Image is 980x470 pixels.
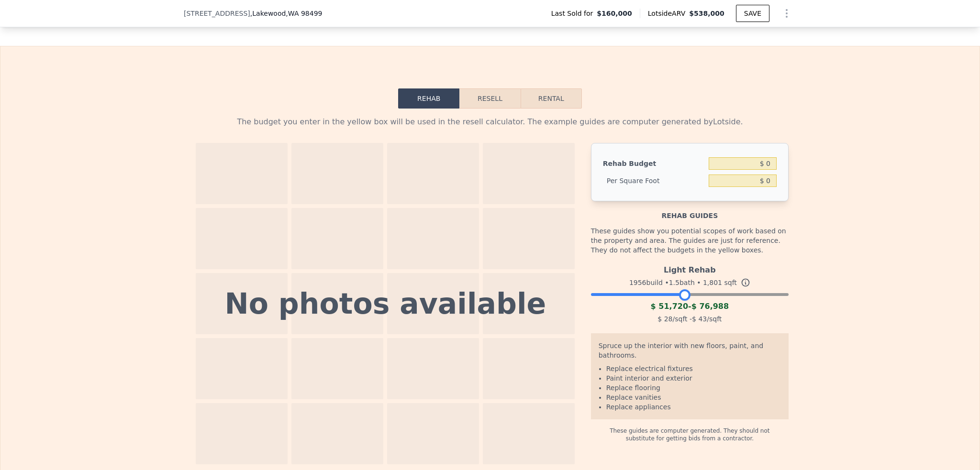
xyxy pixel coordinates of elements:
[736,5,769,22] button: SAVE
[591,301,789,312] div: -
[606,393,781,402] li: Replace vanities
[597,9,632,18] span: $160,000
[777,4,796,23] button: Show Options
[225,289,546,318] div: No photos available
[692,315,707,323] span: $ 43
[551,9,597,18] span: Last Sold for
[606,402,781,412] li: Replace appliances
[591,261,789,276] div: Light Rehab
[591,312,789,326] div: /sqft - /sqft
[184,9,250,18] span: [STREET_ADDRESS]
[606,373,781,383] li: Paint interior and exterior
[703,279,722,286] span: 1,801
[648,9,689,18] span: Lotside ARV
[250,9,323,18] span: , Lakewood
[591,201,789,220] div: Rehab guides
[521,88,582,109] button: Rental
[691,302,729,311] span: $ 76,988
[398,88,459,109] button: Rehab
[689,10,724,17] span: $538,000
[657,315,672,323] span: $ 28
[651,302,688,311] span: $ 51,720
[606,364,781,373] li: Replace electrical fixtures
[191,116,789,128] div: The budget you enter in the yellow box will be used in the resell calculator. The example guides ...
[591,419,789,442] div: These guides are computer generated. They should not substitute for getting bids from a contractor.
[606,383,781,393] li: Replace flooring
[286,10,322,17] span: , WA 98499
[459,88,520,109] button: Resell
[599,341,781,364] div: Spruce up the interior with new floors, paint, and bathrooms.
[591,220,789,261] div: These guides show you potential scopes of work based on the property and area. The guides are jus...
[591,276,789,289] div: 1956 build • 1.5 bath • sqft
[603,155,705,172] div: Rehab Budget
[603,172,705,189] div: Per Square Foot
